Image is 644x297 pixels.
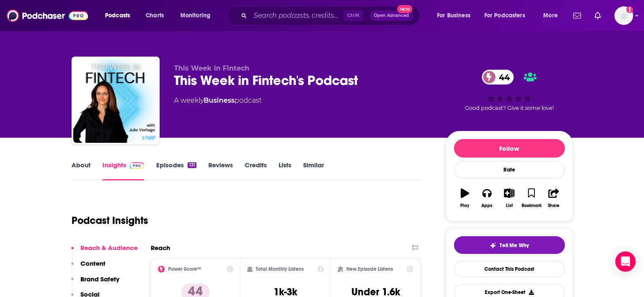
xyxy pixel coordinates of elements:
button: Apps [476,183,498,213]
button: Show profile menu [614,6,633,25]
div: Play [460,203,469,208]
img: tell me why sparkle [489,242,496,249]
p: Reach & Audience [80,244,138,252]
button: open menu [479,9,537,22]
a: Reviews [208,161,233,180]
div: Rate [454,161,565,178]
a: About [72,161,91,180]
a: Credits [245,161,267,180]
img: Podchaser - Follow, Share and Rate Podcasts [7,8,88,24]
a: Lists [279,161,291,180]
span: Podcasts [105,10,130,22]
a: Charts [140,9,169,22]
button: tell me why sparkleTell Me Why [454,236,565,254]
button: Reach & Audience [71,244,138,259]
a: Contact This Podcast [454,261,565,277]
button: Open AdvancedNew [370,11,413,21]
span: More [543,10,558,22]
h2: Total Monthly Listens [256,266,304,272]
h2: New Episode Listens [346,266,393,272]
a: Business [204,96,235,104]
a: Show notifications dropdown [591,8,604,23]
div: Search podcasts, credits, & more... [235,6,428,25]
div: A weekly podcast [174,95,262,106]
button: open menu [174,9,221,22]
div: List [506,203,513,208]
a: InsightsPodchaser Pro [102,161,144,180]
button: open menu [431,9,481,22]
a: 44 [482,70,514,84]
a: Similar [303,161,324,180]
button: Bookmark [520,183,542,213]
span: Tell Me Why [500,242,529,249]
img: Podchaser Pro [130,162,144,169]
button: open menu [537,9,568,22]
span: Ctrl K [343,10,363,21]
h2: Power Score™ [168,266,201,272]
div: 44Good podcast? Give it some love! [446,64,573,117]
span: Good podcast? Give it some love! [465,105,554,111]
span: Open Advanced [374,14,409,18]
input: Search podcasts, credits, & more... [250,9,343,22]
span: For Business [437,10,470,22]
span: 44 [490,70,514,84]
button: Follow [454,139,565,158]
button: Share [542,183,564,213]
div: Bookmark [521,203,541,208]
span: Monitoring [180,10,210,22]
a: Show notifications dropdown [570,8,584,23]
span: For Podcasters [484,10,525,22]
div: Apps [481,203,492,208]
button: Play [454,183,476,213]
a: Episodes131 [156,161,196,180]
img: User Profile [614,6,633,25]
div: 131 [188,162,196,168]
span: New [397,5,412,13]
span: Logged in as mindyn [614,6,633,25]
p: Content [80,259,105,267]
button: List [498,183,520,213]
button: Brand Safety [71,275,119,291]
img: This Week in Fintech's Podcast [73,58,158,143]
button: open menu [99,9,141,22]
h2: Reach [151,244,170,252]
div: Open Intercom Messenger [615,251,636,272]
span: This Week In Fintech [174,64,249,72]
button: Content [71,259,105,275]
svg: Add a profile image [626,6,633,13]
p: Brand Safety [80,275,119,283]
h1: Podcast Insights [72,214,148,227]
span: Charts [146,10,164,22]
div: Share [548,203,559,208]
